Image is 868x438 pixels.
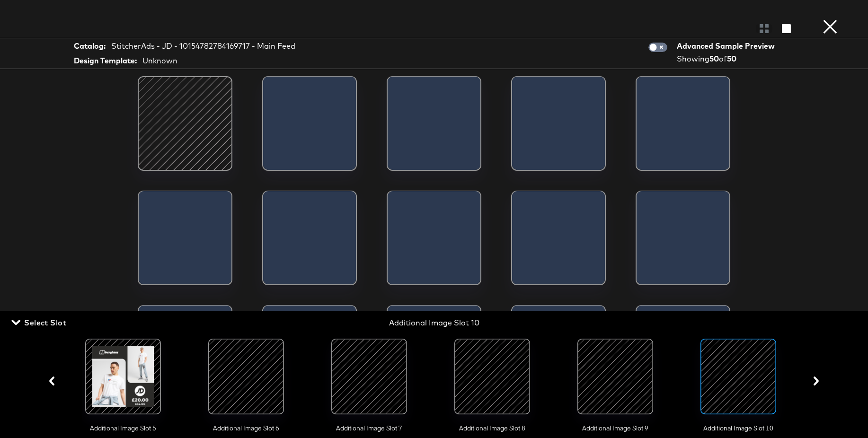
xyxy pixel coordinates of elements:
[709,54,719,63] strong: 50
[76,424,170,433] span: Additional Image Slot 5
[295,317,573,328] div: Additional Image Slot 10
[9,316,70,329] button: Select Slot
[677,53,778,64] div: Showing of
[111,41,295,52] div: StitcherAds - JD - 10154782784169717 - Main Feed
[13,316,66,329] span: Select Slot
[322,424,416,433] span: Additional Image Slot 7
[74,55,137,66] strong: Design Template:
[199,424,293,433] span: Additional Image Slot 6
[142,55,177,66] div: Unknown
[74,41,106,52] strong: Catalog:
[568,424,663,433] span: Additional Image Slot 9
[677,41,778,52] div: Advanced Sample Preview
[691,424,786,433] span: Additional Image Slot 10
[727,54,736,63] strong: 50
[445,424,540,433] span: Additional Image Slot 8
